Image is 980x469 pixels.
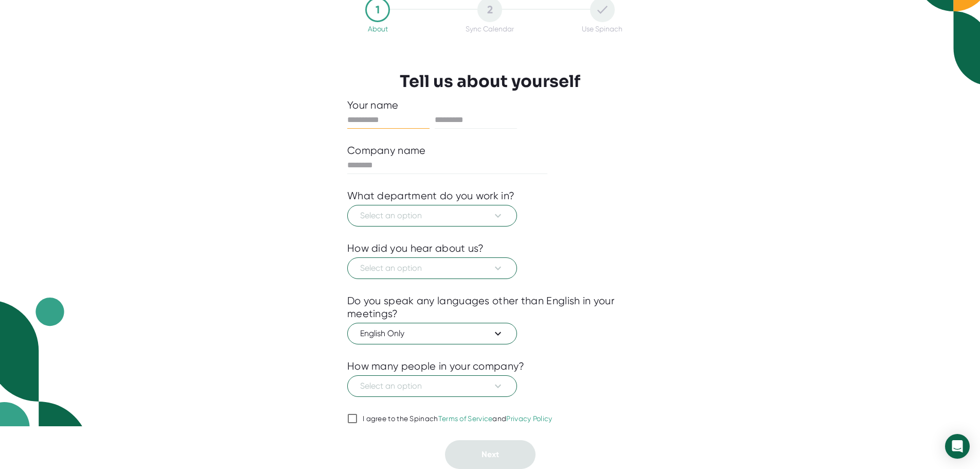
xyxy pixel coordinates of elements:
div: How did you hear about us? [347,242,484,255]
span: English Only [360,327,504,340]
button: Next [445,440,536,469]
a: Privacy Policy [506,414,552,423]
button: Select an option [347,375,517,397]
div: Use Spinach [582,25,622,33]
h3: Tell us about yourself [400,72,580,91]
a: Terms of Service [438,414,493,423]
div: About [368,25,388,33]
span: Select an option [360,210,504,222]
div: I agree to the Spinach and [363,414,553,424]
span: Next [482,449,499,459]
span: Select an option [360,380,504,392]
div: Sync Calendar [466,25,514,33]
div: Company name [347,144,426,157]
button: English Only [347,323,517,344]
div: What department do you work in? [347,189,514,202]
div: Your name [347,99,633,112]
div: How many people in your company? [347,360,525,373]
div: Open Intercom Messenger [945,434,970,459]
div: Do you speak any languages other than English in your meetings? [347,294,633,320]
button: Select an option [347,205,517,227]
span: Select an option [360,262,504,274]
button: Select an option [347,257,517,279]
